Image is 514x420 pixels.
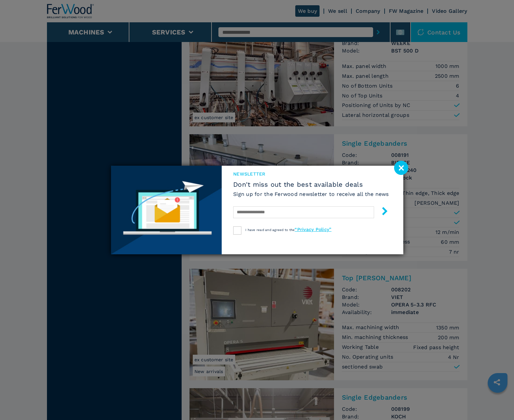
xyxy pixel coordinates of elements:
a: “Privacy Policy” [295,227,331,232]
button: submit-button [374,204,389,220]
span: I have read and agreed to the [245,228,331,232]
img: Newsletter image [111,166,222,254]
h6: Sign up for the Ferwood newsletter to receive all the news [233,190,389,198]
span: newsletter [233,171,389,177]
span: Don't miss out the best available deals [233,180,389,188]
